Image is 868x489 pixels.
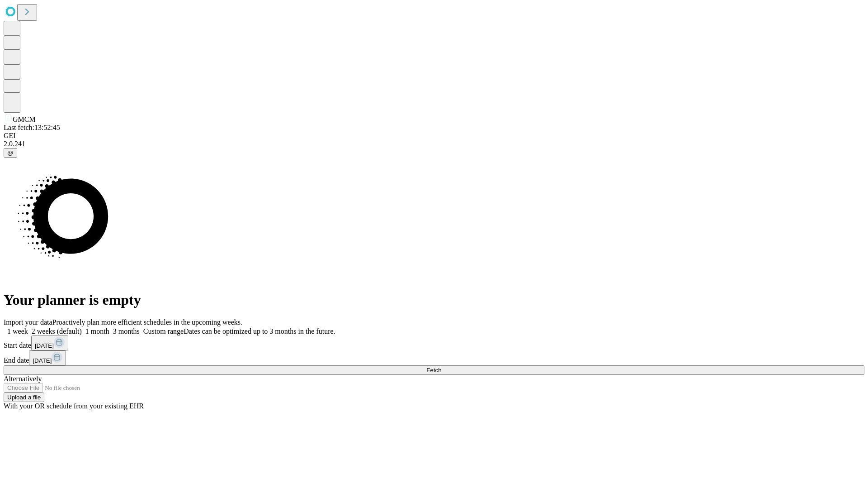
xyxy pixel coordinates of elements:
[33,357,52,364] span: [DATE]
[13,115,36,123] span: GMCM
[426,367,441,374] span: Fetch
[52,318,242,326] span: Proactively plan more efficient schedules in the upcoming weeks.
[4,148,17,158] button: @
[32,327,82,335] span: 2 weeks (default)
[4,375,42,383] span: Alternatively
[4,336,864,350] div: Start date
[4,365,864,375] button: Fetch
[4,132,864,140] div: GEI
[143,327,184,335] span: Custom range
[4,318,52,326] span: Import your data
[7,327,28,335] span: 1 week
[113,327,140,335] span: 3 months
[4,292,864,308] h1: Your planner is empty
[31,336,68,350] button: [DATE]
[4,402,144,410] span: With your OR schedule from your existing EHR
[29,350,66,365] button: [DATE]
[7,149,14,156] span: @
[4,393,44,402] button: Upload a file
[35,342,54,349] span: [DATE]
[184,327,335,335] span: Dates can be optimized up to 3 months in the future.
[85,327,109,335] span: 1 month
[4,140,864,148] div: 2.0.241
[4,124,60,131] span: Last fetch: 13:52:45
[4,350,864,365] div: End date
